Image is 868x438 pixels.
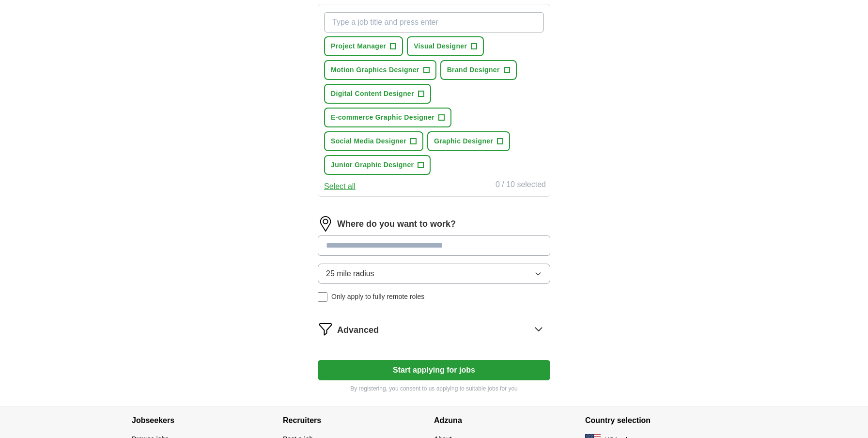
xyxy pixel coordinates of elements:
div: 0 / 10 selected [496,179,546,192]
span: Visual Designer [414,41,467,51]
input: Only apply to fully remote roles [318,292,327,302]
span: Project Manager [331,41,386,51]
span: E-commerce Graphic Designer [331,112,434,123]
button: Motion Graphics Designer [324,60,436,80]
button: E-commerce Graphic Designer [324,108,451,127]
input: Type a job title and press enter [324,12,544,32]
span: Social Media Designer [331,136,406,146]
span: 25 mile radius [326,268,374,280]
span: Brand Designer [447,65,500,75]
span: Only apply to fully remote roles [331,292,424,302]
button: Visual Designer [407,36,484,56]
h4: Country selection [585,407,736,434]
button: 25 mile radius [318,264,550,284]
span: Graphic Designer [434,136,493,146]
label: Where do you want to work? [337,218,456,231]
span: Digital Content Designer [331,89,414,99]
span: Motion Graphics Designer [331,65,419,75]
button: Project Manager [324,36,403,56]
button: Start applying for jobs [318,360,550,380]
p: By registering, you consent to us applying to suitable jobs for you [318,384,550,393]
img: location.png [318,216,333,232]
button: Social Media Designer [324,131,423,151]
img: filter [318,321,333,337]
button: Select all [324,181,356,192]
button: Graphic Designer [427,131,510,151]
button: Junior Graphic Designer [324,155,431,175]
span: Advanced [337,324,379,337]
button: Digital Content Designer [324,84,431,104]
button: Brand Designer [440,60,517,80]
span: Junior Graphic Designer [331,160,414,170]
